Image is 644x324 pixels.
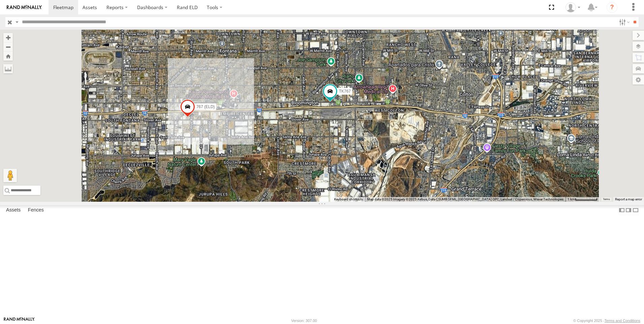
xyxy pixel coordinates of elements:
[607,2,617,13] i: ?
[3,42,13,52] button: Zoom out
[367,197,563,201] span: Map data ©2025 Imagery ©2025 Airbus, Data CSUMB SFML, [GEOGRAPHIC_DATA] OPC, Landsat / Copernicus...
[615,197,642,201] a: Report a map error
[3,33,13,42] button: Zoom in
[339,89,351,94] span: TK767
[14,17,20,27] label: Search Query
[616,17,631,27] label: Search Filter Options
[632,205,639,215] label: Hide Summary Table
[605,319,640,323] a: Terms and Conditions
[7,5,42,10] img: rand-logo.svg
[625,205,632,215] label: Dock Summary Table to the Right
[3,64,13,73] label: Measure
[3,169,17,182] button: Drag Pegman onto the map to open Street View
[618,205,625,215] label: Dock Summary Table to the Left
[566,197,600,202] button: Map Scale: 1 km per 63 pixels
[633,75,644,85] label: Map Settings
[563,2,583,12] div: Norma Casillas
[291,319,317,323] div: Version: 307.00
[603,198,610,201] a: Terms (opens in new tab)
[3,205,24,215] label: Assets
[568,197,575,201] span: 1 km
[25,205,47,215] label: Fences
[573,319,640,323] div: © Copyright 2025 -
[196,104,215,109] span: 767 (ELD)
[4,317,35,324] a: Visit our Website
[334,197,363,202] button: Keyboard shortcuts
[3,52,13,61] button: Zoom Home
